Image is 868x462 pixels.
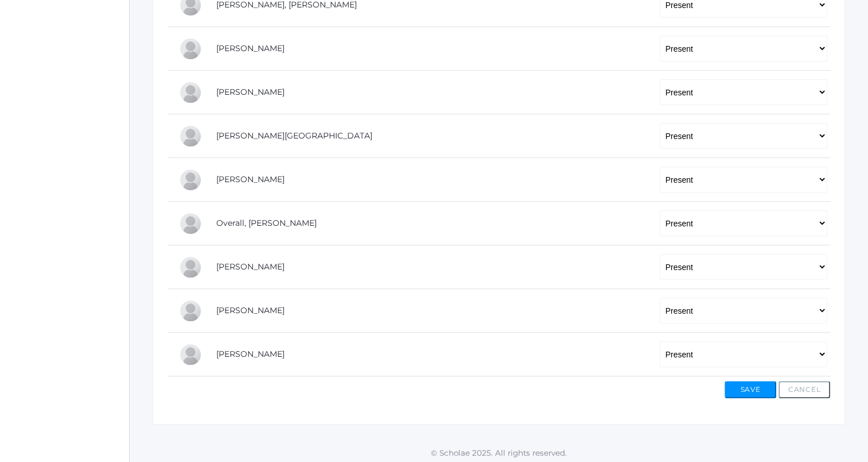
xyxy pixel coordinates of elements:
[216,218,317,228] a: Overall, [PERSON_NAME]
[179,37,202,60] div: LaRae Erner
[179,343,202,366] div: Leah Vichinsky
[216,87,285,97] a: [PERSON_NAME]
[216,174,285,184] a: [PERSON_NAME]
[179,125,202,148] div: Austin Hill
[216,130,372,141] a: [PERSON_NAME][GEOGRAPHIC_DATA]
[179,212,202,235] div: Chris Overall
[779,381,830,398] button: Cancel
[216,43,285,53] a: [PERSON_NAME]
[130,447,868,459] p: © Scholae 2025. All rights reserved.
[179,299,202,322] div: Emme Renz
[179,256,202,279] div: Olivia Puha
[216,305,285,315] a: [PERSON_NAME]
[179,168,202,191] div: Marissa Myers
[179,81,202,104] div: Rachel Hayton
[216,349,285,359] a: [PERSON_NAME]
[216,261,285,272] a: [PERSON_NAME]
[725,381,776,398] button: Save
